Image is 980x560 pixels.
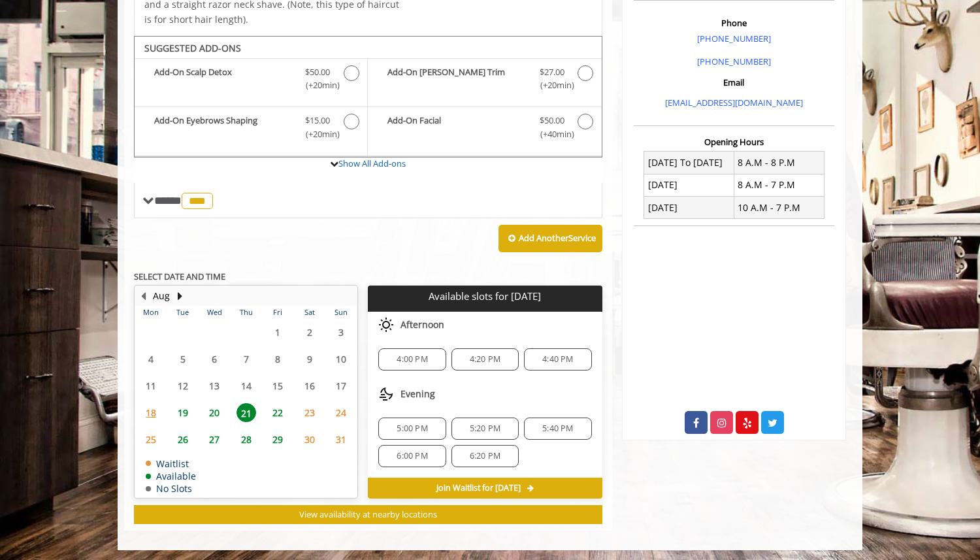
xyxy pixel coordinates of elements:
[146,471,196,481] td: Available
[262,426,293,453] td: Select day29
[470,354,500,365] span: 4:20 PM
[141,430,161,449] span: 25
[397,354,427,365] span: 4:00 PM
[325,426,357,453] td: Select day31
[378,418,446,440] div: 5:00 PM
[451,445,519,467] div: 6:20 PM
[135,399,167,426] td: Select day18
[230,399,261,426] td: Select day21
[204,403,224,422] span: 20
[141,403,161,422] span: 18
[300,403,319,422] span: 23
[134,271,225,282] b: SELECT DATE AND TIME
[519,232,596,244] b: Add Another Service
[199,399,230,426] td: Select day20
[167,306,198,319] th: Tue
[542,423,573,434] span: 5:40 PM
[400,389,435,399] span: Evening
[331,403,351,422] span: 24
[397,423,427,434] span: 5:00 PM
[138,289,148,303] button: Previous Month
[268,430,287,449] span: 29
[146,484,196,493] td: No Slots
[498,225,602,252] button: Add AnotherService
[374,114,595,144] label: Add-On Facial
[644,197,734,219] td: [DATE]
[637,18,831,27] h3: Phone
[397,451,427,461] span: 6:00 PM
[634,137,834,146] h3: Opening Hours
[141,65,361,96] label: Add-On Scalp Detox
[325,306,357,319] th: Sun
[665,97,803,108] a: [EMAIL_ADDRESS][DOMAIN_NAME]
[154,65,292,93] b: Add-On Scalp Detox
[644,152,734,174] td: [DATE] To [DATE]
[199,426,230,453] td: Select day27
[167,426,198,453] td: Select day26
[144,42,241,54] b: SUGGESTED ADD-ONS
[436,483,521,493] span: Join Waitlist for [DATE]
[697,33,771,44] a: [PHONE_NUMBER]
[524,348,591,371] div: 4:40 PM
[237,403,256,422] span: 21
[451,418,519,440] div: 5:20 PM
[204,430,224,449] span: 27
[141,114,361,144] label: Add-On Eyebrows Shaping
[305,65,330,79] span: $50.00
[268,403,287,422] span: 22
[293,426,325,453] td: Select day30
[174,289,185,303] button: Next Month
[734,197,824,219] td: 10 A.M - 7 P.M
[532,127,571,141] span: (+40min )
[299,78,337,92] span: (+20min )
[135,306,167,319] th: Mon
[387,114,526,141] b: Add-On Facial
[230,426,261,453] td: Select day28
[540,65,564,79] span: $27.00
[153,289,170,303] button: Aug
[300,430,319,449] span: 30
[293,399,325,426] td: Select day23
[378,348,446,371] div: 4:00 PM
[167,399,198,426] td: Select day19
[400,320,444,330] span: Afternoon
[299,508,437,520] span: View availability at nearby locations
[378,317,394,333] img: afternoon slots
[378,445,446,467] div: 6:00 PM
[470,451,500,461] span: 6:20 PM
[146,459,196,469] td: Waitlist
[338,157,406,169] a: Show All Add-ons
[293,306,325,319] th: Sat
[134,505,602,524] button: View availability at nearby locations
[524,418,591,440] div: 5:40 PM
[237,430,256,449] span: 28
[373,291,596,302] p: Available slots for [DATE]
[532,78,571,92] span: (+20min )
[325,399,357,426] td: Select day24
[470,423,500,434] span: 5:20 PM
[199,306,230,319] th: Wed
[154,114,292,141] b: Add-On Eyebrows Shaping
[331,430,351,449] span: 31
[734,152,824,174] td: 8 A.M - 8 P.M
[734,174,824,196] td: 8 A.M - 7 P.M
[230,306,261,319] th: Thu
[637,78,831,87] h3: Email
[378,386,394,402] img: evening slots
[173,430,193,449] span: 26
[262,399,293,426] td: Select day22
[644,174,734,196] td: [DATE]
[540,114,564,127] span: $50.00
[374,65,595,96] label: Add-On Beard Trim
[173,403,193,422] span: 19
[299,127,337,141] span: (+20min )
[135,426,167,453] td: Select day25
[305,114,330,127] span: $15.00
[542,354,573,365] span: 4:40 PM
[387,65,526,93] b: Add-On [PERSON_NAME] Trim
[134,36,602,157] div: The Made Man Senior Barber Haircut Add-onS
[697,56,771,67] a: [PHONE_NUMBER]
[262,306,293,319] th: Fri
[451,348,519,371] div: 4:20 PM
